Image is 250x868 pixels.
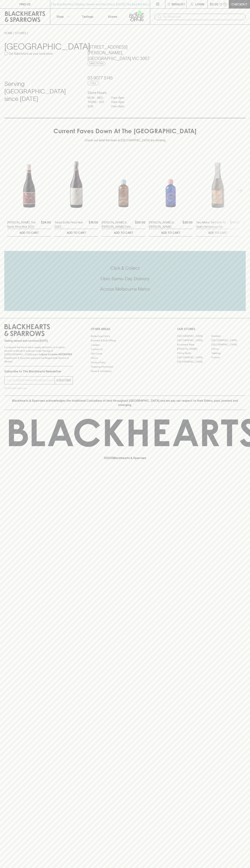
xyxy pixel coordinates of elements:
[4,276,246,282] h5: Uber Same-Day Delivery
[7,220,39,229] a: [PERSON_NAME] The Nook Pinot Noir 2021
[55,220,87,229] a: Tread Softly Pinot Noir 2023
[88,96,105,100] p: MON - WED
[56,378,71,382] p: SUBSCRIBE
[114,231,133,235] p: ADD TO CART
[7,398,243,407] p: Blackhearts & Sparrows acknowledges the traditional Custodians of land throughout [GEOGRAPHIC_DAT...
[4,369,73,373] p: Subscribe to The Blackhearts Newsletter
[100,9,125,24] a: Stores
[15,31,26,35] a: STORES
[211,334,246,338] a: Braddon
[4,251,246,311] div: Call to action block
[208,231,228,235] p: ADD TO CART
[7,152,51,215] img: Buller The Nook Pinot Noir 2021
[195,2,204,6] p: Login
[111,96,129,100] p: 11am - 8pm
[172,2,185,6] p: Wishlist
[91,356,159,360] a: FAQ's
[102,229,145,236] button: ADD TO CART
[55,229,98,236] button: ADD TO CART
[85,136,165,142] p: Check out what the team at [GEOGRAPHIC_DATA] are drinking
[67,231,86,235] p: ADD TO CART
[75,9,100,24] a: Tastings
[4,41,79,51] h3: [GEOGRAPHIC_DATA]
[4,265,246,271] h5: Click & Collect
[224,3,226,5] p: 0
[91,360,159,365] a: Privacy Policy
[91,369,159,373] a: Terms & Conditions
[177,360,211,364] a: [GEOGRAPHIC_DATA]
[210,2,218,6] p: $0.00
[231,2,247,6] p: Checkout
[177,327,246,331] p: OUR STORES
[88,90,162,96] h6: Store Hours
[211,338,246,343] a: [GEOGRAPHIC_DATA]
[39,353,72,356] strong: Liquor License #32064953
[182,220,192,229] p: $25.00
[7,229,51,236] button: ADD TO CART
[91,347,159,351] a: Contact Us
[7,377,55,383] input: e.g. jane@blackheartsandsparrows.com.au
[56,14,64,19] p: Shop
[149,220,181,229] a: [PERSON_NAME] & [PERSON_NAME]
[4,386,73,390] p: We will never spam you
[177,355,211,360] a: [GEOGRAPHIC_DATA]
[196,220,229,229] a: Two Metre Tall Forth All Grain Farmhouse Ale
[163,14,243,20] input: Try "Pinot noir"
[211,347,246,351] a: Fitzroy
[4,31,13,35] a: HOME
[4,80,79,103] h4: Serving [GEOGRAPHIC_DATA] since [DATE]
[108,14,117,19] p: Stores
[88,44,162,61] h5: [STREET_ADDRESS][PERSON_NAME] , [GEOGRAPHIC_DATA] VIC 3067
[230,220,240,229] p: $14.00
[91,338,159,343] a: Business & Bulk Gifting
[88,62,105,66] a: Directions
[88,81,99,85] a: Call
[88,75,162,81] h5: 03 9077 5145
[211,343,246,347] a: [GEOGRAPHIC_DATA]
[4,286,246,292] h5: Across Melbourne Metro
[91,351,159,356] a: Gift Cards
[211,351,246,355] a: Geelong
[88,100,105,104] p: THURS - SAT
[211,355,246,360] a: Prahran
[177,343,211,347] a: Brunswick West
[88,104,105,108] p: SUN
[50,9,75,24] button: Shop
[89,220,98,229] p: $15.00
[4,345,73,363] p: It is against the law to sell or supply alcohol to, or to obtain alcohol on behalf of a person un...
[149,229,192,236] button: ADD TO CART
[91,365,159,369] a: Shipping Information
[41,220,51,229] p: $24.00
[19,231,39,235] p: ADD TO CART
[9,51,53,56] p: Set Abbotsford as your local store
[53,128,197,136] h4: Current Faves Down At The [GEOGRAPHIC_DATA]
[177,347,211,351] a: [PERSON_NAME]
[82,14,93,19] p: Tastings
[177,334,211,338] a: [GEOGRAPHIC_DATA]
[102,152,145,215] img: Taylor & Smith Dirty Martini Cocktail
[19,2,31,6] p: FIND US
[55,376,73,384] button: SUBSCRIBE
[177,338,211,343] a: [GEOGRAPHIC_DATA]
[196,152,240,215] img: Two Metre Tall Forth All Grain Farmhouse Ale
[149,152,192,215] img: Taylor & Smith Gin
[177,351,211,355] a: Fitzroy North
[111,104,129,108] p: 11am - 8pm
[91,327,159,331] p: OTHER AREAS
[91,334,159,338] a: Bottle Drop FAQ's
[4,339,73,343] p: Sibling owned and run since [DATE]
[91,343,159,347] a: Careers
[55,152,98,215] img: Tread Softly Pinot Noir 2023
[161,231,180,235] p: ADD TO CART
[111,100,129,104] p: 11am - 9pm
[135,220,145,229] p: $20.00
[102,220,133,229] a: [PERSON_NAME] & [PERSON_NAME] Dirty Martini Cocktail
[196,229,240,236] button: ADD TO CART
